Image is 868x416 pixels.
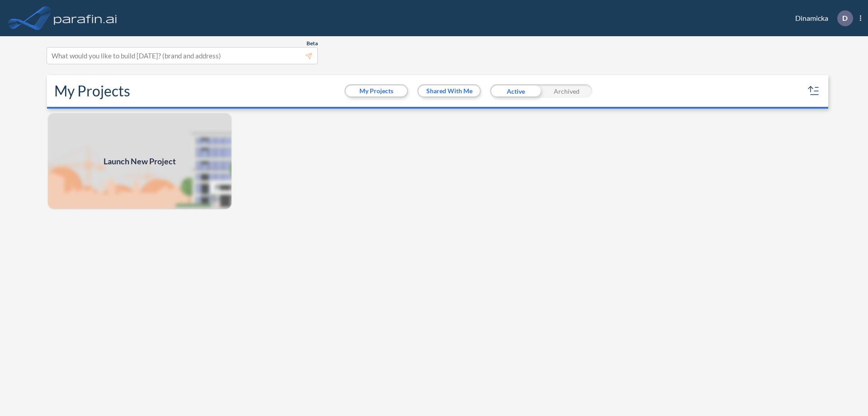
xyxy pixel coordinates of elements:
[54,82,130,100] h2: My Projects
[104,155,176,167] span: Launch New Project
[346,86,407,96] button: My Projects
[419,86,480,96] button: Shared With Me
[490,84,541,98] div: Active
[842,14,848,22] p: D
[782,10,861,26] div: Dinamicka
[52,9,119,27] img: logo
[307,40,318,47] span: Beta
[47,112,232,210] img: add
[807,84,821,98] button: sort
[47,112,232,210] a: Launch New Project
[541,84,592,98] div: Archived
